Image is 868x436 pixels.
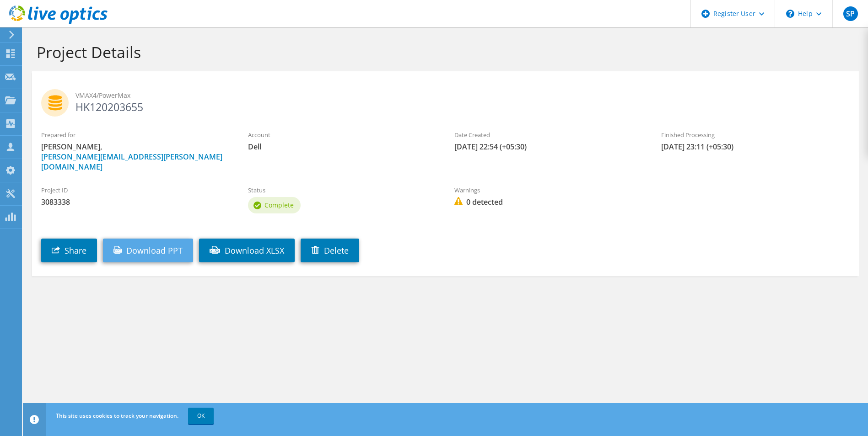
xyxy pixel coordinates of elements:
span: Complete [264,201,294,209]
a: OK [188,408,214,424]
span: [PERSON_NAME], [41,142,230,172]
label: Warnings [454,186,643,195]
h2: HK120203655 [41,89,850,112]
label: Date Created [454,130,643,139]
label: Project ID [41,186,230,195]
label: Status [248,186,437,195]
span: 0 detected [454,197,643,207]
span: [DATE] 22:54 (+05:30) [454,142,643,152]
label: Account [248,130,437,139]
a: Delete [301,239,359,262]
a: Share [41,239,97,262]
span: Dell [248,142,437,152]
h1: Project Details [37,43,850,62]
a: [PERSON_NAME][EMAIL_ADDRESS][PERSON_NAME][DOMAIN_NAME] [41,152,222,172]
a: Download XLSX [199,239,295,262]
label: Prepared for [41,130,230,139]
svg: \n [786,10,794,18]
span: 3083338 [41,197,230,207]
a: Download PPT [103,239,193,262]
span: SP [843,6,858,21]
span: [DATE] 23:11 (+05:30) [661,142,850,152]
span: VMAX4/PowerMax [75,90,850,101]
label: Finished Processing [661,130,850,139]
span: This site uses cookies to track your navigation. [56,412,178,420]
